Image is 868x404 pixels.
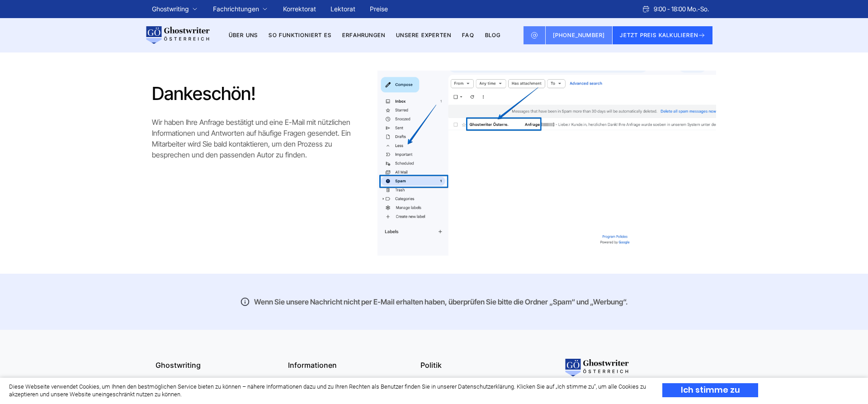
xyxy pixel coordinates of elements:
[288,359,413,371] div: Informationen
[342,32,385,38] a: Erfahrungen
[546,26,613,44] a: [PHONE_NUMBER]
[9,383,646,399] div: Diese Webseite verwendet Cookies, um Ihnen den bestmöglichen Service bieten zu können – nähere In...
[485,32,501,38] a: BLOG
[269,32,331,38] a: So funktioniert es
[396,32,451,38] a: Unsere Experten
[330,5,355,13] a: Lektorat
[152,83,368,105] h1: Dankeschön!
[213,4,259,14] a: Fachrichtungen
[654,4,709,14] span: 9:00 - 18:00 Mo.-So.
[156,377,198,388] a: Bachelorarbeit
[377,71,716,256] img: ghostwriter-oe-mail
[642,5,650,13] img: Schedule
[420,377,443,388] a: Kontakt
[156,359,281,371] div: Ghostwriting
[254,297,628,306] strong: Wenn Sie unsere Nachricht nicht per E-Mail erhalten haben, überprüfen Sie bitte die Ordner „Spam“...
[152,117,368,160] p: Wir haben Ihre Anfrage bestätigt und eine E-Mail mit nützlichen Informationen und Antworten auf h...
[564,359,629,377] img: logo-footer
[370,5,388,13] a: Preise
[152,4,189,14] a: Ghostwriting
[229,32,258,38] a: Über uns
[288,377,301,388] a: Blog
[462,32,474,38] a: FAQ
[531,32,538,39] img: Email
[613,26,712,44] button: JETZT PREIS KALKULIEREN
[145,26,210,44] img: logo wirschreiben
[662,383,758,397] div: Ich stimme zu
[420,359,546,371] div: Politik
[553,32,605,38] span: [PHONE_NUMBER]
[283,5,316,13] a: Korrektorat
